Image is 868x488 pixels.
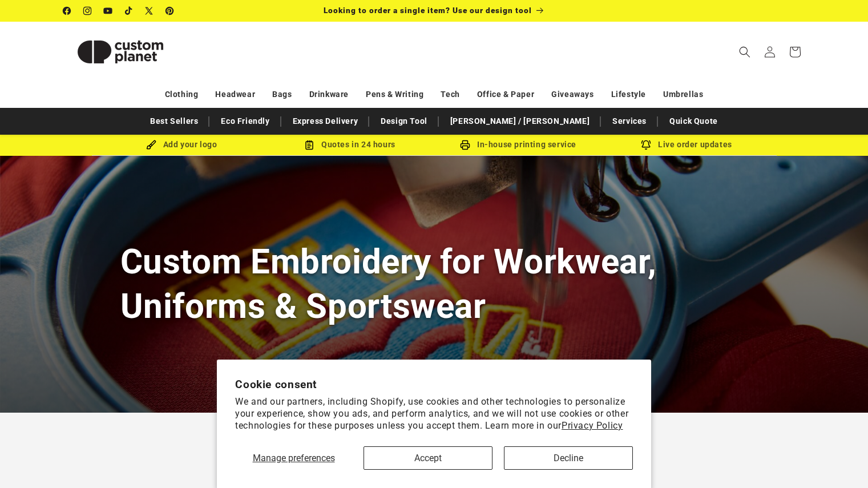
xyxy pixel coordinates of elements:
[562,420,623,431] a: Privacy Policy
[663,84,703,104] a: Umbrellas
[375,111,433,131] a: Design Tool
[144,111,204,131] a: Best Sellers
[611,84,646,104] a: Lifestyle
[607,111,652,131] a: Services
[215,111,275,131] a: Eco Friendly
[63,26,177,78] img: Custom Planet
[366,84,423,104] a: Pens & Writing
[253,453,335,463] span: Manage preferences
[146,140,156,150] img: Brush Icon
[445,111,595,131] a: [PERSON_NAME] / [PERSON_NAME]
[460,140,470,150] img: In-house printing
[272,84,292,104] a: Bags
[266,138,434,152] div: Quotes in 24 hours
[59,22,181,82] a: Custom Planet
[441,84,459,104] a: Tech
[235,396,633,431] p: We and our partners, including Shopify, use cookies and other technologies to personalize your ex...
[811,433,868,488] iframe: Chat Widget
[477,84,534,104] a: Office & Paper
[98,138,266,152] div: Add your logo
[309,84,349,104] a: Drinkware
[551,84,594,104] a: Giveaways
[120,240,748,328] h1: Custom Embroidery for Workwear, Uniforms & Sportswear
[434,138,603,152] div: In-house printing service
[215,84,255,104] a: Headwear
[664,111,724,131] a: Quick Quote
[504,446,633,470] button: Decline
[287,111,364,131] a: Express Delivery
[235,446,352,470] button: Manage preferences
[304,140,314,150] img: Order Updates Icon
[641,140,651,150] img: Order updates
[603,138,771,152] div: Live order updates
[324,6,532,15] span: Looking to order a single item? Use our design tool
[364,446,492,470] button: Accept
[165,84,199,104] a: Clothing
[235,378,633,391] h2: Cookie consent
[732,39,757,64] summary: Search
